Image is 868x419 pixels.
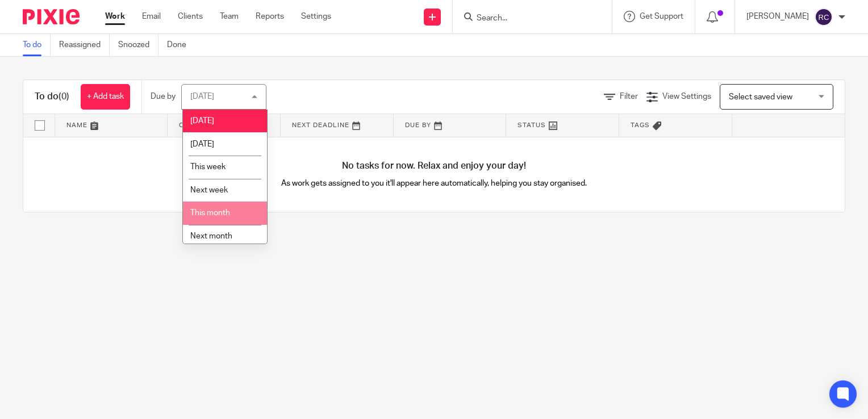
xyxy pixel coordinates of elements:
[620,93,638,100] span: Filter
[151,91,176,102] p: Due by
[23,34,51,56] a: To do
[81,84,130,110] a: + Add task
[190,93,214,100] div: [DATE]
[475,14,578,24] input: Search
[142,11,161,22] a: Email
[178,11,203,22] a: Clients
[59,92,69,101] span: (0)
[220,11,239,22] a: Team
[729,93,792,101] span: Select saved view
[631,122,650,128] span: Tags
[815,8,833,26] img: svg%3E
[746,11,809,22] p: [PERSON_NAME]
[190,232,232,240] span: Next month
[190,117,214,125] span: [DATE]
[662,93,711,100] span: View Settings
[59,34,110,56] a: Reassigned
[190,163,226,171] span: This week
[640,12,683,20] span: Get Support
[167,34,195,56] a: Done
[23,160,845,172] h4: No tasks for now. Relax and enjoy your day!
[229,178,640,189] p: As work gets assigned to you it'll appear here automatically, helping you stay organised.
[256,11,284,22] a: Reports
[190,140,214,148] span: [DATE]
[23,9,80,24] img: Pixie
[118,34,158,56] a: Snoozed
[190,186,228,194] span: Next week
[301,11,331,22] a: Settings
[105,11,125,22] a: Work
[190,209,230,217] span: This month
[35,91,69,103] h1: To do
